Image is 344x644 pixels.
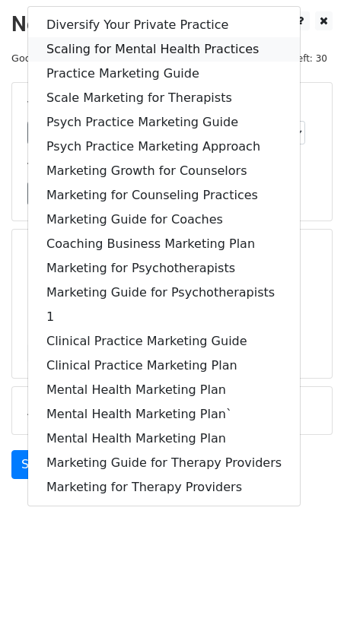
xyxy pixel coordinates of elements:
[28,37,300,62] a: Scaling for Mental Health Practices
[28,281,300,305] a: Marketing Guide for Psychotherapists
[28,135,300,159] a: Psych Practice Marketing Approach
[28,256,300,281] a: Marketing for Psychotherapists
[28,86,300,110] a: Scale Marketing for Therapists
[28,329,300,354] a: Clinical Practice Marketing Guide
[268,571,344,644] iframe: Chat Widget
[11,52,205,64] small: Google Sheet:
[28,208,300,232] a: Marketing Guide for Coaches
[28,110,300,135] a: Psych Practice Marketing Guide
[28,354,300,378] a: Clinical Practice Marketing Plan
[11,11,333,37] h2: New Campaign
[28,62,300,86] a: Practice Marketing Guide
[28,183,300,208] a: Marketing for Counseling Practices
[28,427,300,451] a: Mental Health Marketing Plan
[28,159,300,183] a: Marketing Growth for Counselors
[28,451,300,475] a: Marketing Guide for Therapy Providers
[28,402,300,427] a: Mental Health Marketing Plan`
[28,305,300,329] a: 1
[11,450,62,479] a: Send
[28,475,300,500] a: Marketing for Therapy Providers
[28,13,300,37] a: Diversify Your Private Practice
[28,232,300,256] a: Coaching Business Marketing Plan
[28,378,300,402] a: Mental Health Marketing Plan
